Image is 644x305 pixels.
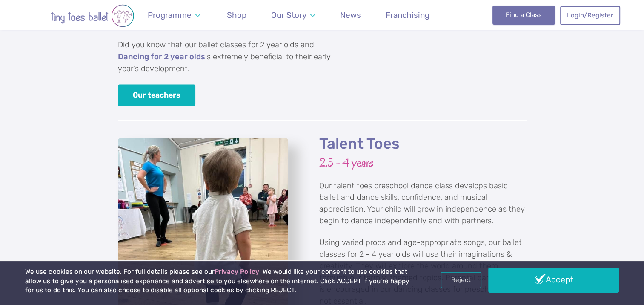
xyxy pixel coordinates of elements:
[560,6,620,25] a: Login/Register
[488,268,618,292] a: Accept
[148,10,192,20] span: Programme
[271,10,306,20] span: Our Story
[340,10,361,20] span: News
[319,135,527,153] h2: Talent Toes
[24,4,160,27] img: tiny toes ballet
[382,5,434,25] a: Franchising
[118,53,205,61] a: Dancing for 2 year olds
[227,10,246,20] span: Shop
[441,272,481,288] a: Reject
[386,10,429,20] span: Franchising
[223,5,251,25] a: Shop
[214,268,259,276] a: Privacy Policy
[118,39,335,75] p: Did you know that our ballet classes for 2 year olds and is extremely beneficial to their early y...
[319,155,527,171] h3: 2.5 - 4 years
[144,5,205,25] a: Programme
[319,180,527,227] p: Our talent toes preschool dance class develops basic ballet and dance skills, confidence, and mus...
[267,5,319,25] a: Our Story
[492,6,555,24] a: Find a Class
[336,5,365,25] a: News
[118,84,196,106] a: Our teachers
[25,268,411,295] p: We use cookies on our website. For full details please see our . We would like your consent to us...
